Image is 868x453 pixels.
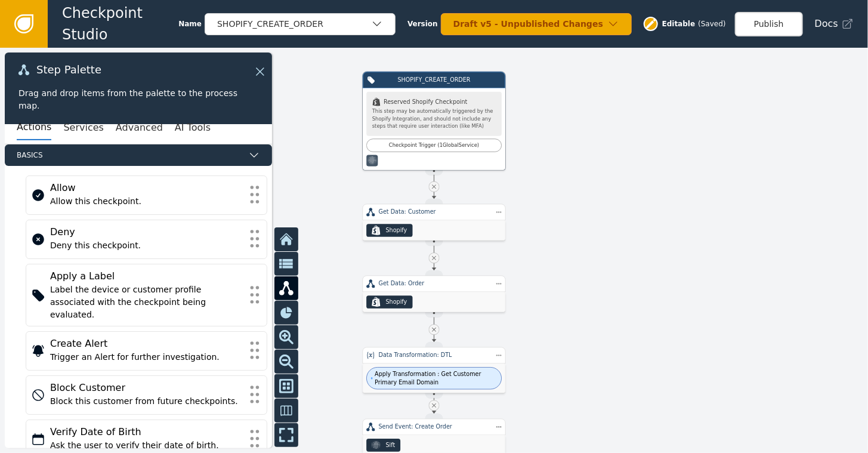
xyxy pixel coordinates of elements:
[50,337,243,351] div: Create Alert
[372,98,496,106] div: Reserved Shopify Checkpoint
[50,395,243,408] div: Block this customer from future checkpoints.
[698,19,725,29] div: ( Saved )
[375,370,497,387] span: Apply Transformation : Get Customer Primary Email Domain
[178,19,202,29] span: Name
[175,115,211,140] button: AI Tools
[18,87,258,112] div: Drag and drop items from the palette to the process map.
[50,283,243,321] div: Label the device or customer profile associated with the checkpoint being evaluated.
[63,115,103,140] button: Services
[453,18,607,30] div: Draft v5 - Unpublished Changes
[50,439,243,452] div: Ask the user to verify their date of birth.
[50,381,243,395] div: Block Customer
[379,279,490,288] div: Get Data: Order
[371,141,497,149] div: Checkpoint Trigger ( 1 Global Service )
[205,13,396,35] button: SHOPIFY_CREATE_ORDER
[386,441,396,449] div: Sift
[441,13,632,35] button: Draft v5 - Unpublished Changes
[379,208,490,216] div: Get Data: Customer
[386,298,407,306] div: Shopify
[662,19,696,29] span: Editable
[735,12,803,36] button: Publish
[36,64,101,75] span: Step Palette
[407,19,438,29] span: Version
[379,423,490,431] div: Send Event: Create Order
[50,351,243,363] div: Trigger an Alert for further investigation.
[50,269,243,283] div: Apply a Label
[386,226,407,235] div: Shopify
[379,351,490,359] div: Data Transformation: DTL
[815,17,854,31] a: Docs
[372,107,496,130] div: This step may be automatically triggered by the Shopify Integration, and should not include any s...
[17,150,243,161] span: Basics
[815,17,838,31] span: Docs
[50,239,243,252] div: Deny this checkpoint.
[50,195,243,208] div: Allow this checkpoint.
[17,115,51,140] button: Actions
[379,76,489,84] div: SHOPIFY_CREATE_ORDER
[217,18,371,30] div: SHOPIFY_CREATE_ORDER
[116,115,163,140] button: Advanced
[50,425,243,439] div: Verify Date of Birth
[50,181,243,195] div: Allow
[62,2,178,45] span: Checkpoint Studio
[50,225,243,239] div: Deny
